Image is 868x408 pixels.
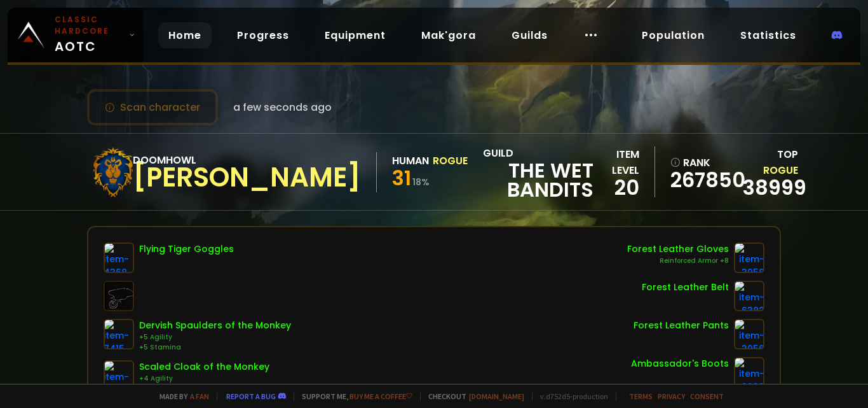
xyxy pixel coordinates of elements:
a: Consent [690,391,724,401]
a: Home [158,22,212,48]
div: +5 Stamina [139,342,291,353]
div: Top [743,146,798,178]
a: Statistics [730,22,806,48]
button: Scan character [87,89,218,125]
div: guild [483,145,593,199]
div: Doomhowl [133,152,361,168]
a: 38999 [743,173,806,202]
div: [PERSON_NAME] [133,168,361,187]
span: v. d752d5 - production [532,391,608,401]
span: Rogue [763,163,798,178]
span: 31 [392,164,411,192]
small: Classic Hardcore [55,14,124,37]
a: Progress [227,22,299,48]
span: The Wet Bandits [483,161,593,199]
a: Buy me a coffee [349,391,412,401]
a: Privacy [658,391,685,401]
div: +4 Agility [139,374,269,384]
a: Mak'gora [411,22,486,48]
a: Terms [629,391,653,401]
a: a fan [190,391,209,401]
img: item-9831 [104,360,134,391]
div: Forest Leather Pants [634,319,729,332]
div: Reinforced Armor +8 [627,256,729,266]
a: Guilds [501,22,558,48]
div: Ambassador's Boots [631,357,729,370]
span: Checkout [420,391,524,401]
span: Support me, [294,391,412,401]
img: item-6382 [734,281,764,311]
a: Equipment [315,22,396,48]
img: item-4368 [104,243,134,273]
div: Rogue [433,153,468,169]
a: Report a bug [226,391,276,401]
small: 18 % [412,176,430,188]
img: item-3058 [734,243,764,273]
span: Made by [152,391,209,401]
img: item-7415 [104,319,134,349]
div: +5 Agility [139,332,291,342]
span: a few seconds ago [233,99,332,115]
div: Forest Leather Gloves [627,243,729,256]
a: 267850 [670,171,735,190]
div: Human [392,153,429,169]
span: AOTC [55,14,124,56]
a: Population [632,22,715,48]
div: item level [593,146,639,178]
div: Flying Tiger Goggles [139,243,234,256]
img: item-3056 [734,319,764,349]
div: Scaled Cloak of the Monkey [139,360,269,374]
div: rank [670,155,735,171]
a: Classic HardcoreAOTC [8,8,143,62]
a: [DOMAIN_NAME] [469,391,524,401]
div: Forest Leather Belt [642,281,729,294]
img: item-2033 [734,357,764,388]
div: 20 [593,178,639,197]
div: Dervish Spaulders of the Monkey [139,319,291,332]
